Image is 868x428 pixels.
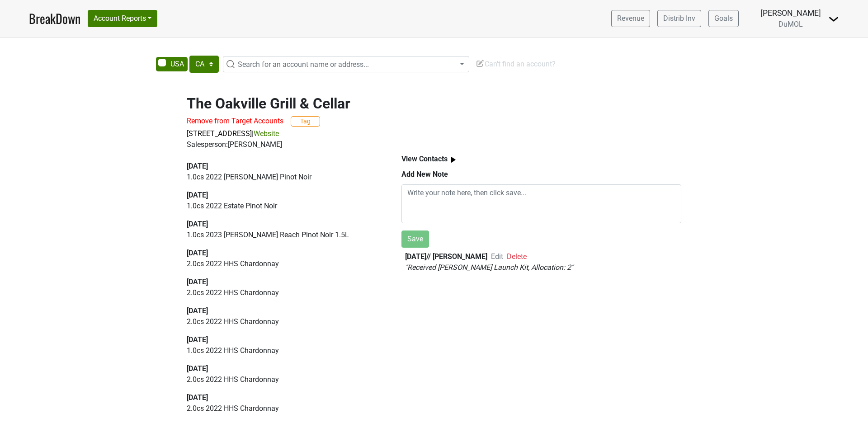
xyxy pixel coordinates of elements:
button: Save [401,230,429,248]
h2: The Oakville Grill & Cellar [187,95,681,112]
p: 2.0 cs 2022 HHS Chardonnay [187,259,381,269]
span: Remove from Target Accounts [187,117,283,125]
p: 2.0 cs 2022 HHS Chardonnay [187,403,381,414]
span: Can't find an account? [476,60,556,68]
a: Goals [708,10,739,27]
div: [DATE] [187,248,381,259]
a: BreakDown [29,9,80,28]
div: [DATE] [187,334,381,345]
span: Delete [507,252,527,261]
div: [DATE] [187,277,381,287]
b: View Contacts [401,155,448,163]
div: [DATE] [187,363,381,374]
div: [DATE] [187,161,381,172]
button: Tag [291,116,320,127]
a: [STREET_ADDRESS] [187,129,252,138]
a: Revenue [611,10,650,27]
div: [DATE] [187,190,381,201]
img: Dropdown Menu [828,14,839,24]
b: [DATE] // [PERSON_NAME] [405,252,487,261]
p: 2.0 cs 2022 HHS Chardonnay [187,287,381,298]
div: [DATE] [187,392,381,403]
img: Edit [476,59,485,68]
span: DuMOL [778,20,803,28]
div: Salesperson: [PERSON_NAME] [187,139,681,150]
div: [PERSON_NAME] [760,7,821,19]
span: Search for an account name or address... [238,60,369,69]
p: 1.0 cs 2022 Estate Pinot Noir [187,201,381,212]
b: Add New Note [401,170,448,179]
p: 2.0 cs 2022 HHS Chardonnay [187,374,381,385]
div: [DATE] [187,219,381,230]
p: | [187,128,681,139]
img: arrow_right.svg [448,154,459,165]
p: 2.0 cs 2022 HHS Chardonnay [187,316,381,327]
a: Website [254,129,279,138]
div: [DATE] [187,306,381,316]
p: 1.0 cs 2023 [PERSON_NAME] Reach Pinot Noir 1.5L [187,230,381,240]
p: 1.0 cs 2022 HHS Chardonnay [187,345,381,356]
a: Distrib Inv [657,10,701,27]
p: 1.0 cs 2022 [PERSON_NAME] Pinot Noir [187,172,381,183]
button: Account Reports [88,10,157,27]
em: " Received [PERSON_NAME] Launch Kit, Allocation: 2 " [405,263,573,272]
span: Edit [491,252,503,261]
